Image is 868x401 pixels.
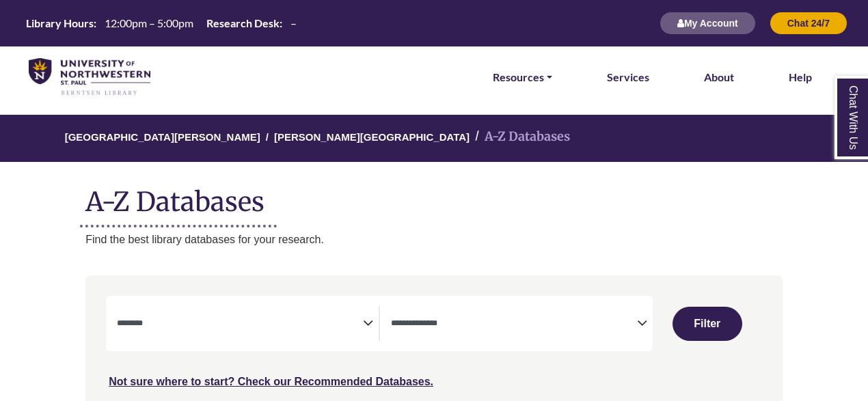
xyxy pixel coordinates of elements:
[65,129,260,143] a: [GEOGRAPHIC_DATA][PERSON_NAME]
[770,12,847,35] button: Chat 24/7
[201,16,283,30] th: Research Desk:
[660,17,756,29] a: My Account
[85,231,783,249] p: Find the best library databases for your research.
[274,129,470,143] a: [PERSON_NAME][GEOGRAPHIC_DATA]
[770,17,847,29] a: Chat 24/7
[21,16,97,30] th: Library Hours:
[607,68,649,86] a: Services
[789,68,812,86] a: Help
[105,16,193,29] span: 12:00pm – 5:00pm
[21,16,302,31] a: Hours Today
[85,115,783,162] nav: breadcrumb
[704,68,734,86] a: About
[85,176,783,217] h1: A-Z Databases
[29,58,150,96] img: library_home
[493,68,552,86] a: Resources
[109,376,433,387] a: Not sure where to start? Check our Recommended Databases.
[660,12,756,35] button: My Account
[673,307,742,341] button: Submit for Search Results
[391,319,637,330] textarea: Search
[21,16,302,29] table: Hours Today
[470,127,570,147] li: A-Z Databases
[117,319,363,330] textarea: Search
[290,16,297,29] span: –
